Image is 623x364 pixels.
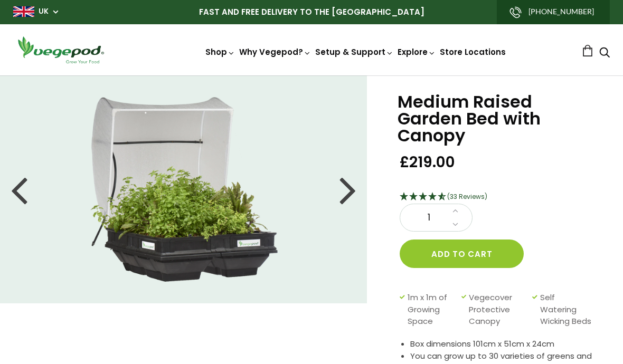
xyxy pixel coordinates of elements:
span: 1 [411,211,447,225]
a: Explore [398,46,436,58]
span: Self Watering Wicking Beds [540,292,591,328]
img: Medium Raised Garden Bed with Canopy [90,97,278,282]
div: 4.67 Stars - 33 Reviews [400,190,597,204]
a: UK [39,6,49,17]
a: Setup & Support [315,46,393,58]
a: Decrease quantity by 1 [449,218,461,232]
a: Search [599,48,610,59]
img: Vegepod [13,35,108,65]
span: £219.00 [400,152,455,172]
a: Increase quantity by 1 [449,204,461,218]
h1: Medium Raised Garden Bed with Canopy [398,93,597,144]
li: Box dimensions 101cm x 51cm x 24cm [410,338,597,350]
span: (33 Reviews) [447,192,487,201]
span: Vegecover Protective Canopy [469,292,527,328]
img: gb_large.png [13,6,34,17]
button: Add to cart [400,240,524,268]
span: 1m x 1m of Growing Space [408,292,456,328]
a: Shop [205,46,235,58]
a: Store Locations [440,46,506,58]
a: Why Vegepod? [239,46,311,58]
